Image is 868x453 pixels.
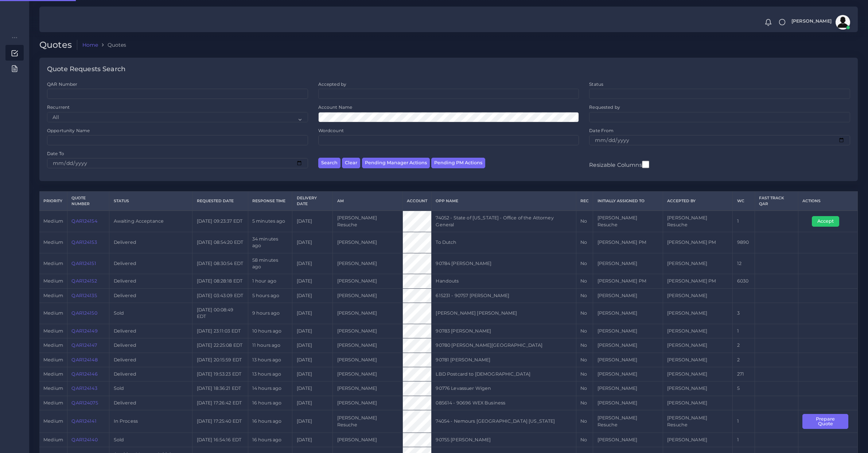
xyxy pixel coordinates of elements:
[43,342,63,348] span: medium
[248,338,292,353] td: 11 hours ago
[593,367,663,381] td: [PERSON_NAME]
[248,410,292,433] td: 16 hours ago
[192,211,248,232] td: [DATE] 09:23:37 EDT
[71,437,97,442] a: QAR124140
[733,211,755,232] td: 1
[576,324,593,338] td: No
[47,127,90,134] label: Opportunity Name
[109,324,192,338] td: Delivered
[576,396,593,410] td: No
[593,253,663,274] td: [PERSON_NAME]
[663,192,733,211] th: Accepted by
[576,338,593,353] td: No
[333,410,403,433] td: [PERSON_NAME] Resuche
[82,41,98,49] a: Home
[43,261,63,266] span: medium
[432,396,576,410] td: 085614 - 90696 WEX Business
[248,433,292,447] td: 16 hours ago
[292,288,333,303] td: [DATE]
[39,40,77,50] h2: Quotes
[67,192,109,211] th: Quote Number
[432,433,576,447] td: 90755 [PERSON_NAME]
[812,216,839,226] button: Accept
[43,357,63,362] span: medium
[593,381,663,396] td: [PERSON_NAME]
[43,371,63,377] span: medium
[576,253,593,274] td: No
[432,288,576,303] td: 615231 - 90757 [PERSON_NAME]
[663,367,733,381] td: [PERSON_NAME]
[432,274,576,288] td: Handouts
[109,433,192,447] td: Sold
[576,303,593,324] td: No
[333,433,403,447] td: [PERSON_NAME]
[836,15,850,30] img: avatar
[431,158,485,168] button: Pending PM Actions
[192,253,248,274] td: [DATE] 08:30:54 EDT
[576,353,593,367] td: No
[362,158,430,168] button: Pending Manager Actions
[593,324,663,338] td: [PERSON_NAME]
[593,338,663,353] td: [PERSON_NAME]
[663,353,733,367] td: [PERSON_NAME]
[432,253,576,274] td: 90784 [PERSON_NAME]
[292,353,333,367] td: [DATE]
[292,410,333,433] td: [DATE]
[192,338,248,353] td: [DATE] 22:25:08 EDT
[798,192,858,211] th: Actions
[432,338,576,353] td: 90780 [PERSON_NAME][GEOGRAPHIC_DATA]
[192,410,248,433] td: [DATE] 17:25:40 EDT
[663,410,733,433] td: [PERSON_NAME] Resuche
[248,396,292,410] td: 16 hours ago
[733,410,755,433] td: 1
[248,324,292,338] td: 10 hours ago
[663,211,733,232] td: [PERSON_NAME] Resuche
[192,274,248,288] td: [DATE] 08:28:18 EDT
[109,192,192,211] th: Status
[333,367,403,381] td: [PERSON_NAME]
[71,400,98,406] a: QAR124075
[39,192,67,211] th: Priority
[71,278,97,284] a: QAR124152
[593,303,663,324] td: [PERSON_NAME]
[192,324,248,338] td: [DATE] 23:11:03 EDT
[333,381,403,396] td: [PERSON_NAME]
[593,232,663,253] td: [PERSON_NAME] PM
[292,396,333,410] td: [DATE]
[43,385,63,391] span: medium
[663,396,733,410] td: [PERSON_NAME]
[109,303,192,324] td: Sold
[71,239,97,245] a: QAR124153
[402,192,431,211] th: Account
[248,253,292,274] td: 58 minutes ago
[576,192,593,211] th: REC
[733,303,755,324] td: 3
[43,278,63,284] span: medium
[109,211,192,232] td: Awaiting Acceptance
[802,418,853,424] a: Prepare Quote
[192,353,248,367] td: [DATE] 20:15:59 EDT
[333,303,403,324] td: [PERSON_NAME]
[43,418,63,424] span: medium
[109,381,192,396] td: Sold
[663,303,733,324] td: [PERSON_NAME]
[642,160,649,169] input: Resizable Columns
[71,310,97,316] a: QAR124150
[432,367,576,381] td: LBD Postcard to [DEMOGRAPHIC_DATA]
[733,232,755,253] td: 9890
[576,367,593,381] td: No
[192,381,248,396] td: [DATE] 18:36:21 EDT
[432,192,576,211] th: Opp Name
[318,127,344,134] label: Wordcount
[318,81,347,87] label: Accepted by
[248,353,292,367] td: 13 hours ago
[333,192,403,211] th: AM
[248,232,292,253] td: 34 minutes ago
[71,261,96,266] a: QAR124151
[432,381,576,396] td: 90776 Levassuer Wigen
[47,81,77,87] label: QAR Number
[109,253,192,274] td: Delivered
[589,81,603,87] label: Status
[192,367,248,381] td: [DATE] 19:53:23 EDT
[109,396,192,410] td: Delivered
